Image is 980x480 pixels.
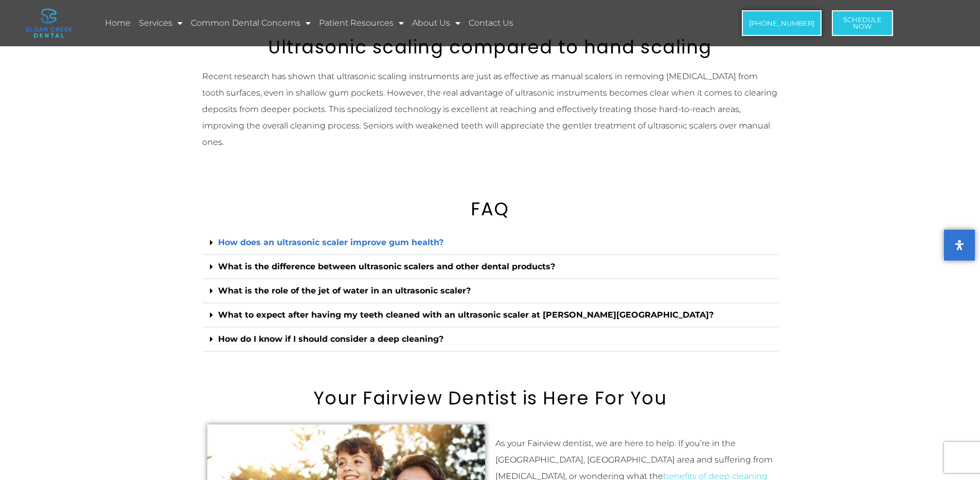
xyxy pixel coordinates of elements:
nav: Menu [103,11,674,35]
span: Schedule Now [843,16,882,30]
a: Patient Resources [317,11,405,35]
a: What to expect after having my teeth cleaned with an ultrasonic scaler at [PERSON_NAME][GEOGRAPHI... [218,310,714,320]
a: Home [103,11,132,35]
a: What is the difference between ultrasonic scalers and other dental products? [218,262,555,271]
button: Open Accessibility Panel [944,230,975,261]
div: What is the role of the jet of water in an ultrasonic scaler? [202,279,778,303]
div: What is the difference between ultrasonic scalers and other dental products? [202,255,778,279]
a: How does an ultrasonic scaler improve gum health? [218,237,443,247]
a: About Us [411,11,462,35]
h2: Ultrasonic scaling compared to hand scaling [202,36,778,58]
div: What to expect after having my teeth cleaned with an ultrasonic scaler at [PERSON_NAME][GEOGRAPHI... [202,303,778,327]
h2: FAQ [202,198,778,220]
a: ScheduleNow [832,10,893,36]
h2: Your Fairview Dentist is Here For You [202,387,778,409]
a: What is the role of the jet of water in an ultrasonic scaler? [218,286,471,296]
div: How do I know if I should consider a deep cleaning? [202,327,778,352]
span: [PHONE_NUMBER] [749,20,814,27]
a: Contact Us [467,11,515,35]
div: How does an ultrasonic scaler improve gum health? [202,231,778,255]
img: logo [26,9,72,38]
a: How do I know if I should consider a deep cleaning? [218,334,443,344]
a: Services [137,11,184,35]
a: [PHONE_NUMBER] [742,10,822,36]
p: Recent research has shown that ultrasonic scaling instruments are just as effective as manual sca... [202,68,778,151]
a: Common Dental Concerns [189,11,312,35]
